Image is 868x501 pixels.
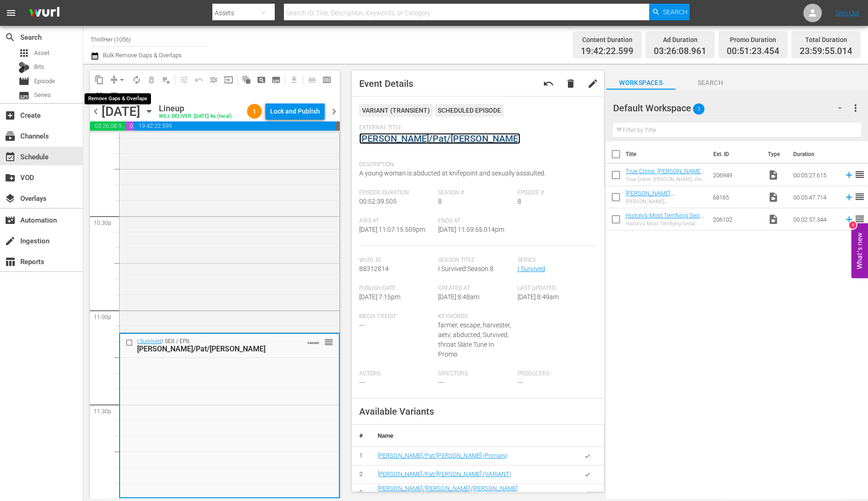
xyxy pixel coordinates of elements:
[768,169,779,181] span: Video
[92,89,107,103] span: Month Calendar View
[162,75,171,85] span: playlist_remove_outlined
[117,75,127,85] span: arrow_drop_down
[582,72,604,95] button: edit
[5,110,16,121] span: Create
[34,48,49,58] span: Asset
[301,71,319,89] span: Day Calendar View
[359,370,434,378] span: Actors
[844,170,854,180] svg: Add to Schedule
[727,33,779,46] div: Promo Duration
[518,189,592,197] span: Episode #
[5,256,16,267] span: Reports
[854,169,865,180] span: reorder
[663,4,687,20] span: Search
[129,72,144,87] span: Loop Content
[518,285,592,292] span: Last Updated
[626,221,705,227] div: History's Most Terrifying Serial Killers
[92,72,107,87] span: Copy Lineup
[5,235,16,247] span: Ingestion
[438,198,442,205] span: 8
[107,89,121,103] span: View Backup
[518,370,592,378] span: Producers
[324,337,333,347] span: reorder
[649,4,690,20] button: Search
[34,77,55,86] span: Episode
[613,95,851,121] div: Default Workspace
[370,425,571,447] th: Name
[518,257,592,264] span: Series
[137,338,161,344] a: I Survived
[5,32,16,43] span: Search
[768,192,779,203] span: Video
[581,46,633,57] span: 19:42:22.599
[5,193,16,204] span: Overlays
[134,121,335,131] span: 19:42:22.599
[800,33,852,46] div: Total Duration
[788,141,843,167] th: Duration
[18,76,30,87] span: Episode
[800,46,852,57] span: 23:59:55.014
[359,124,592,132] span: External Title
[438,189,513,197] span: Season #
[543,78,554,89] span: Revert to Primary Episode
[606,77,675,89] span: Workspaces
[257,75,266,85] span: pageview_outlined
[174,71,192,89] span: Customize Events
[768,214,779,225] span: Video
[854,191,865,202] span: reorder
[851,223,868,278] button: Open Feedback Widget
[438,257,513,264] span: Season Title
[322,75,332,85] span: calendar_view_week_outlined
[5,172,16,183] span: VOD
[18,62,30,73] div: Bits
[22,2,66,24] img: ans4CAIJ8jUAAAAAAAAAAAAAAAAAAAAAAAAgQb4GAAAAAAAAAAAAAAAAAAAAAAAAJMjXAAAAAAAAAAAAAAAAAAAAAAAAgAT5G...
[359,133,520,144] a: [PERSON_NAME]/Pat/[PERSON_NAME]
[438,285,513,292] span: Created At
[518,379,523,386] span: ---
[359,379,365,386] span: ---
[192,72,206,87] span: Revert to Primary Episode
[844,192,854,202] svg: Add to Schedule
[359,78,413,89] span: Event Details
[137,338,293,353] div: / SE8 / EP8:
[626,168,704,181] a: True Crime: [PERSON_NAME], the Son of [PERSON_NAME]
[95,91,104,101] span: date_range_outlined
[254,72,269,87] span: Create Search Block
[359,265,389,272] span: 88312814
[359,285,434,292] span: Publish Date
[18,48,30,59] span: Asset
[5,131,16,142] span: Channels
[844,214,854,224] svg: Add to Schedule
[438,293,479,301] span: [DATE] 8:48am
[324,337,333,346] button: reorder
[102,104,140,119] div: [DATE]
[359,189,434,197] span: Episode Duration
[209,75,218,85] span: menu_open
[137,344,293,353] div: [PERSON_NAME]/Pat/[PERSON_NAME]
[537,72,560,95] button: undo
[159,103,232,114] div: Lineup
[5,151,16,163] span: Schedule
[565,78,576,89] span: delete
[654,46,706,57] span: 03:26:08.961
[125,121,134,131] span: 00:51:23.454
[271,75,281,85] span: subtitles_outlined
[790,208,840,230] td: 00:02:57.344
[378,485,518,501] a: [PERSON_NAME]/[PERSON_NAME]/[PERSON_NAME] (aenetworks_kriminal_1_01:00:00)
[762,141,788,167] th: Type
[835,9,859,17] a: Sign Out
[727,46,779,57] span: 00:51:23.454
[854,213,865,224] span: reorder
[850,97,861,119] button: more_vert
[626,190,675,211] a: [PERSON_NAME], [PERSON_NAME], [PERSON_NAME]
[124,91,133,101] span: toggle_off
[518,265,545,272] a: I Survived
[438,217,513,225] span: Ends At
[438,321,511,358] span: farmer, escape, harvester, aetv, abducted, Survived, throat Slate Tune In Promo
[335,121,340,131] span: 00:00:04.986
[359,198,397,205] span: 00:52:39.505
[709,186,764,208] td: 68165
[359,293,400,301] span: [DATE] 7:15pm
[438,265,494,272] span: I Survived Season 8
[626,141,708,167] th: Title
